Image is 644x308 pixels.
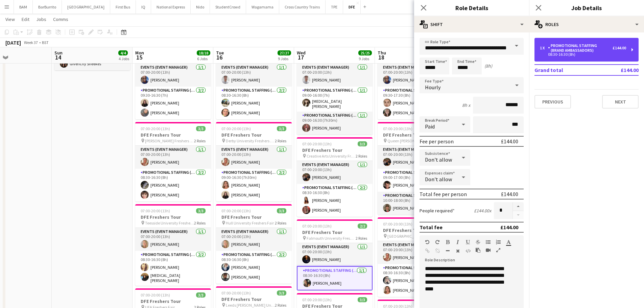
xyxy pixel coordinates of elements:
[216,87,292,119] app-card-role: Promotional Staffing (Brand Ambassadors)2/208:30-16:30 (8h)[PERSON_NAME][PERSON_NAME]
[462,102,470,108] div: 8h x
[135,40,211,119] app-job-card: 07:00-20:00 (13h)3/3DFE Freshers Tour Leeds Becket University Freshers Fair2 RolesEvents (Event M...
[297,243,373,266] app-card-role: Events (Event Manager)1/107:00-20:00 (13h)[PERSON_NAME]
[383,126,412,131] span: 07:00-20:00 (13h)
[307,153,356,159] span: Creative Arts University Freshers Fair
[297,50,306,56] span: Wed
[135,64,211,87] app-card-role: Events (Event Manager)1/107:00-20:00 (13h)[PERSON_NAME]
[135,228,211,251] app-card-role: Events (Event Manager)1/107:00-20:00 (13h)[PERSON_NAME]
[513,202,524,211] button: Increase
[279,0,326,14] button: Cross Country Trains
[435,239,440,245] button: Redo
[197,50,210,55] span: 18/18
[135,204,211,286] app-job-card: 07:00-20:00 (13h)3/3DFE Freshers Tour Teesside University Freshers Fair2 RolesEvents (Event Manag...
[378,146,453,169] app-card-role: Events (Event Manager)1/107:00-20:00 (13h)[PERSON_NAME]
[216,64,292,87] app-card-role: Events (Event Manager)1/107:00-20:00 (13h)[PERSON_NAME]
[216,122,292,202] app-job-card: 07:00-20:00 (13h)3/3DFE Freshers Tour Derby University Freshers Fair2 RolesEvents (Event Manager)...
[425,239,430,245] button: Undo
[151,0,191,14] button: National Express
[135,251,211,286] app-card-role: Promotional Staffing (Brand Ambassadors)2/208:30-16:30 (8h)[PERSON_NAME][MEDICAL_DATA][PERSON_NAME]
[141,208,170,213] span: 07:00-20:00 (13h)
[474,208,491,214] div: £144.00 x
[378,40,453,119] app-job-card: 07:00-20:00 (13h)3/3DFE Freshers Tour Liverpool [PERSON_NAME] University Freshers Fair2 RolesEven...
[221,208,251,213] span: 07:00-20:00 (13h)
[455,248,460,254] button: Clear Formatting
[425,84,440,91] span: Hourly
[387,234,436,239] span: [GEOGRAPHIC_DATA] Freshers Fair
[378,122,453,215] app-job-card: 07:00-20:00 (13h)3/3DFE Freshers Tour Queen [PERSON_NAME] University Freshers Fair3 RolesEvents (...
[42,40,49,45] div: BST
[296,53,306,61] span: 17
[534,95,571,109] button: Previous
[134,53,144,61] span: 15
[194,220,206,226] span: 2 Roles
[5,16,15,22] span: View
[216,228,292,251] app-card-role: Events (Event Manager)1/107:00-20:00 (13h)[PERSON_NAME]
[141,126,170,131] span: 07:00-20:00 (13h)
[378,169,453,192] app-card-role: Promotional Staffing (Brand Ambassadors)1/109:00-17:00 (8h)[PERSON_NAME]
[135,132,211,138] h3: DFE Freshers Tour
[297,40,373,135] app-job-card: 07:00-20:00 (13h)3/3DFE Freshers Tour [GEOGRAPHIC_DATA][PERSON_NAME][DEMOGRAPHIC_DATA] Freshers F...
[216,146,292,169] app-card-role: Events (Event Manager)1/107:00-20:00 (13h)[PERSON_NAME]
[297,137,373,217] app-job-card: 07:00-20:00 (13h)3/3DFE Freshers Tour Creative Arts University Freshers Fair2 RolesEvents (Event ...
[216,40,292,119] div: 07:00-20:00 (13h)3/3DFE Freshers Tour [GEOGRAPHIC_DATA] Freshers Fair2 RolesEvents (Event Manager...
[486,247,491,253] button: Insert video
[297,112,373,135] app-card-role: Promotional Staffing (Brand Ambassadors)1/109:00-16:30 (7h30m)[PERSON_NAME]
[196,126,206,131] span: 3/3
[297,219,373,290] app-job-card: 07:00-20:00 (13h)2/2DFE Freshers Tour Falmouth University Freshers Fair2 RolesEvents (Event Manag...
[326,0,343,14] button: TPE
[302,297,332,302] span: 07:00-20:00 (13h)
[135,50,144,56] span: Mon
[307,236,356,241] span: Falmouth University Freshers Fair
[22,40,39,45] span: Week 37
[216,214,292,220] h3: DFE Freshers Tour
[359,56,372,61] div: 9 Jobs
[50,15,71,24] a: Comms
[33,0,62,14] button: BarBurrito
[602,95,639,109] button: Next
[445,248,450,254] button: Horizontal Line
[358,297,367,302] span: 3/3
[540,53,626,56] div: 08:30-16:30 (8h)
[278,56,291,61] div: 9 Jobs
[506,239,511,245] button: Text Color
[226,303,275,308] span: Leeds [PERSON_NAME] University Freshers Fair
[378,264,453,297] app-card-role: Promotional Staffing (Brand Ambassadors)2/208:30-16:30 (8h)[PERSON_NAME][PERSON_NAME]
[486,239,491,245] button: Unordered List
[548,43,613,53] div: Promotional Staffing (Brand Ambassadors)
[383,221,412,227] span: 07:00-20:00 (13h)
[194,138,206,143] span: 2 Roles
[54,50,63,56] span: Sun
[540,46,548,50] div: 1 x
[196,208,206,213] span: 3/3
[135,122,211,202] app-job-card: 07:00-20:00 (13h)3/3DFE Freshers Tour [PERSON_NAME] Freshers Fair2 RolesEvents (Event Manager)1/1...
[135,87,211,119] app-card-role: Promotional Staffing (Brand Ambassadors)2/209:30-16:30 (7h)[PERSON_NAME][PERSON_NAME]
[501,191,518,197] div: £144.00
[500,224,518,231] div: £144.00
[5,39,21,46] div: [DATE]
[118,50,128,55] span: 4/4
[3,15,18,24] a: View
[297,64,373,87] app-card-role: Events (Event Manager)1/107:00-20:00 (13h)[PERSON_NAME]
[297,161,373,184] app-card-role: Events (Event Manager)1/107:00-20:00 (13h)[PERSON_NAME]
[297,87,373,112] app-card-role: Promotional Staffing (Brand Ambassadors)1/109:00-16:00 (7h)[MEDICAL_DATA][PERSON_NAME]
[598,65,639,75] td: £144.00
[226,220,274,226] span: Hull University Freshers Fair
[297,184,373,217] app-card-role: Promotional Staffing (Brand Ambassadors)2/208:30-16:30 (8h)[PERSON_NAME][PERSON_NAME]
[19,15,32,24] a: Edit
[378,217,453,297] app-job-card: 07:00-20:00 (13h)3/3DFE Freshers Tour [GEOGRAPHIC_DATA] Freshers Fair2 RolesEvents (Event Manager...
[135,298,211,304] h3: DFE Freshers Tour
[484,63,492,69] div: (8h)
[356,153,367,159] span: 2 Roles
[216,50,224,56] span: Tue
[275,138,286,143] span: 2 Roles
[425,176,452,183] span: Don't allow
[22,16,29,22] span: Edit
[378,87,453,119] app-card-role: Promotional Staffing (Brand Ambassadors)2/209:30-17:30 (8h)[PERSON_NAME][PERSON_NAME]
[191,0,210,14] button: Nido
[358,223,367,229] span: 2/2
